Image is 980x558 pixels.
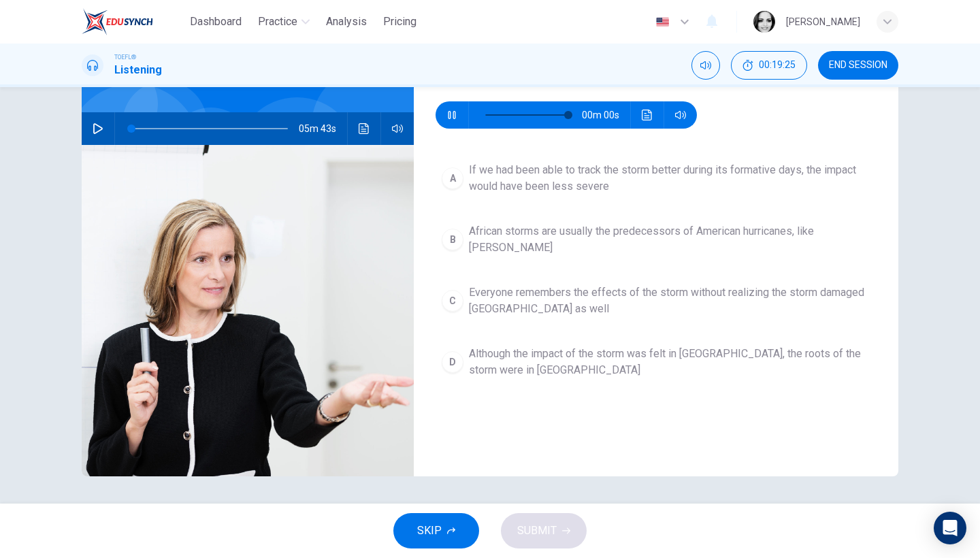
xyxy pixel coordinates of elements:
div: A [442,167,463,189]
span: TOEFL® [114,52,136,62]
button: BAfrican storms are usually the predecessors of American hurricanes, like [PERSON_NAME] [436,217,877,262]
span: Practice [258,14,297,30]
a: EduSynch logo [82,8,184,35]
button: Click to see the audio transcription [353,112,375,145]
button: Dashboard [184,10,247,34]
img: EduSynch logo [82,8,153,35]
div: Mute [691,51,720,80]
span: SKIP [417,521,442,540]
span: Pricing [383,14,416,30]
h1: Listening [114,62,162,78]
div: B [442,229,463,250]
span: 00m 00s [582,101,630,129]
button: Click to see the audio transcription [636,101,658,129]
span: Everyone remembers the effects of the storm without realizing the storm damaged [GEOGRAPHIC_DATA]... [469,284,870,317]
img: Profile picture [753,11,775,33]
img: Science Class [82,145,414,476]
button: 00:19:25 [731,51,807,80]
span: Although the impact of the storm was felt in [GEOGRAPHIC_DATA], the roots of the storm were in [G... [469,346,870,378]
div: C [442,290,463,312]
button: END SESSION [818,51,898,80]
button: DAlthough the impact of the storm was felt in [GEOGRAPHIC_DATA], the roots of the storm were in [... [436,340,877,384]
button: SKIP [393,513,479,548]
img: en [654,17,671,27]
button: AIf we had been able to track the storm better during its formative days, the impact would have b... [436,156,877,201]
span: 05m 43s [299,112,347,145]
button: Pricing [378,10,422,34]
span: END SESSION [829,60,887,71]
div: D [442,351,463,373]
button: Practice [252,10,315,34]
div: [PERSON_NAME] [786,14,860,30]
span: Analysis [326,14,367,30]
span: If we had been able to track the storm better during its formative days, the impact would have be... [469,162,870,195]
span: 00:19:25 [759,60,796,71]
span: Dashboard [190,14,242,30]
button: Analysis [321,10,372,34]
div: Hide [731,51,807,80]
span: African storms are usually the predecessors of American hurricanes, like [PERSON_NAME] [469,223,870,256]
div: Open Intercom Messenger [934,512,966,544]
button: CEveryone remembers the effects of the storm without realizing the storm damaged [GEOGRAPHIC_DATA... [436,278,877,323]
